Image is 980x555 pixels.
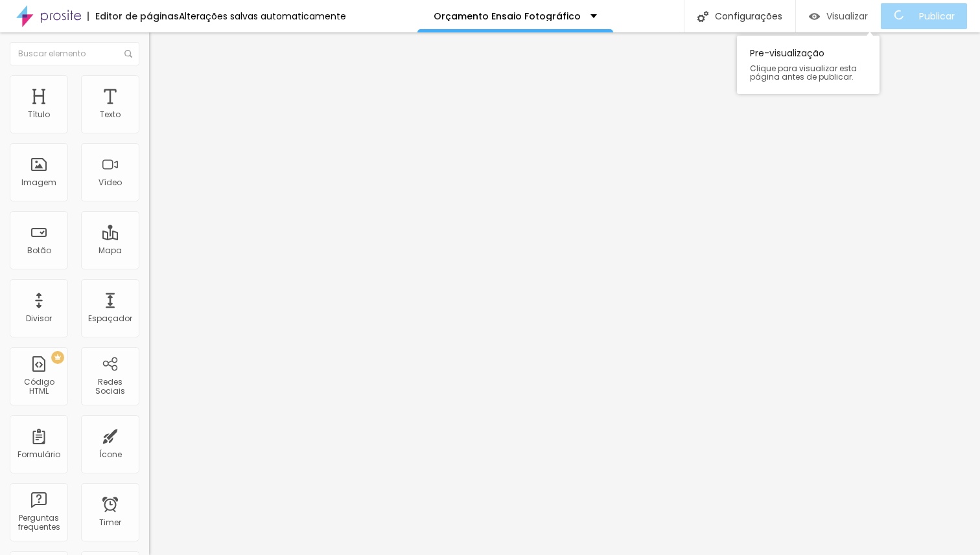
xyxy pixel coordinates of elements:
div: Alterações salvas automaticamente [179,12,346,21]
div: Timer [99,518,121,527]
div: Divisor [26,314,52,323]
span: Clique para visualizar esta página antes de publicar. [750,64,867,81]
div: Redes Sociais [84,378,135,396]
div: Vídeo [99,178,122,187]
div: Formulário [17,450,60,459]
input: Buscar elemento [10,42,139,65]
div: Código HTML [13,378,64,396]
span: Visualizar [826,11,868,21]
div: Texto [100,110,121,119]
div: Ícone [99,450,122,459]
div: Pre-visualização [737,36,880,94]
div: Mapa [99,246,122,255]
img: view-1.svg [809,11,820,22]
img: Icone [124,50,132,58]
p: Orçamento Ensaio Fotográfico [434,12,581,21]
img: Icone [697,11,708,22]
div: Espaçador [88,314,132,323]
button: Visualizar [796,3,881,29]
div: Editor de páginas [87,12,179,21]
div: Imagem [21,178,56,187]
button: Publicar [881,3,967,29]
div: Botão [27,246,51,255]
span: Publicar [919,11,955,21]
div: Título [28,110,50,119]
iframe: Editor [149,32,980,555]
div: Perguntas frequentes [13,514,64,532]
